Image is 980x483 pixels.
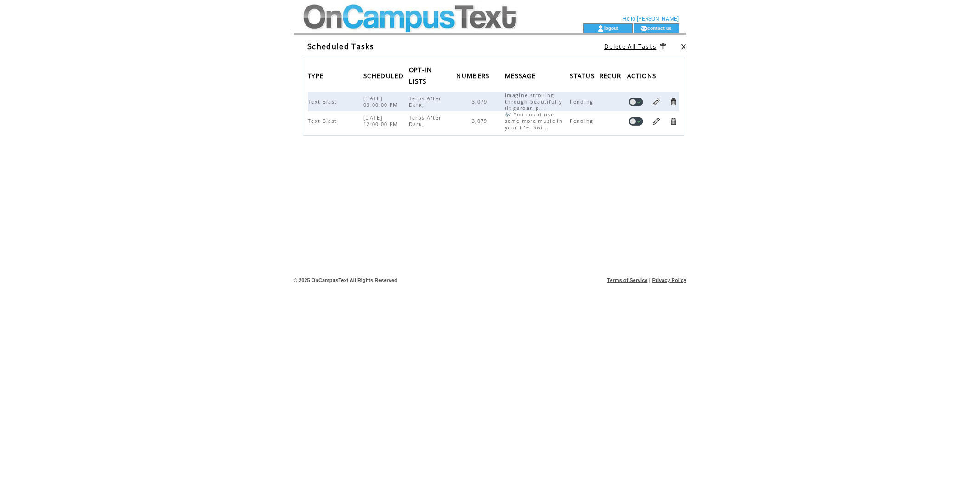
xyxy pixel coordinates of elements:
a: Terms of Service [607,277,648,283]
a: Edit Task [652,117,661,126]
a: Disable task [629,117,643,126]
span: MESSAGE [505,69,538,85]
img: account_icon.gif [597,25,604,32]
a: SCHEDULED [363,73,406,78]
span: SCHEDULED [363,69,406,85]
span: © 2025 OnCampusText All Rights Reserved [294,277,397,283]
span: | [649,277,651,283]
a: Edit Task [652,98,661,106]
span: Scheduled Tasks [307,41,374,52]
span: Terps After Dark, [409,95,442,108]
span: Terps After Dark, [409,115,442,127]
a: Privacy Policy [652,277,686,283]
span: Pending [570,118,595,124]
span: OPT-IN LISTS [409,63,432,90]
span: 3,079 [472,118,490,124]
span: [DATE] 03:00:00 PM [363,95,401,108]
img: contact_us_icon.gif [640,25,647,32]
span: Text Blast [308,118,339,124]
span: RECUR [600,69,624,85]
a: MESSAGE [505,73,538,78]
a: Delete All Tasks [604,42,656,51]
a: Delete Task [669,98,678,106]
span: [DATE] 12:00:00 PM [363,115,401,127]
span: Hello [PERSON_NAME] [623,16,679,22]
span: ACTIONS [627,69,658,85]
span: NUMBERS [456,69,492,85]
a: Delete Task [669,117,678,126]
a: Disable task [629,98,643,106]
span: STATUS [570,69,597,85]
span: 🎶 You could use some more music in your life. Swi... [505,111,563,131]
a: NUMBERS [456,73,492,78]
a: OPT-IN LISTS [409,67,432,84]
span: Pending [570,98,595,105]
a: STATUS [570,73,597,78]
span: TYPE [308,69,326,85]
span: Text Blast [308,98,339,105]
span: Imagine strolling through beautifully lit garden p... [505,92,562,111]
a: contact us [647,25,672,31]
a: TYPE [308,73,326,78]
span: 3,079 [472,98,490,105]
a: RECUR [600,73,624,78]
a: logout [604,25,618,31]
